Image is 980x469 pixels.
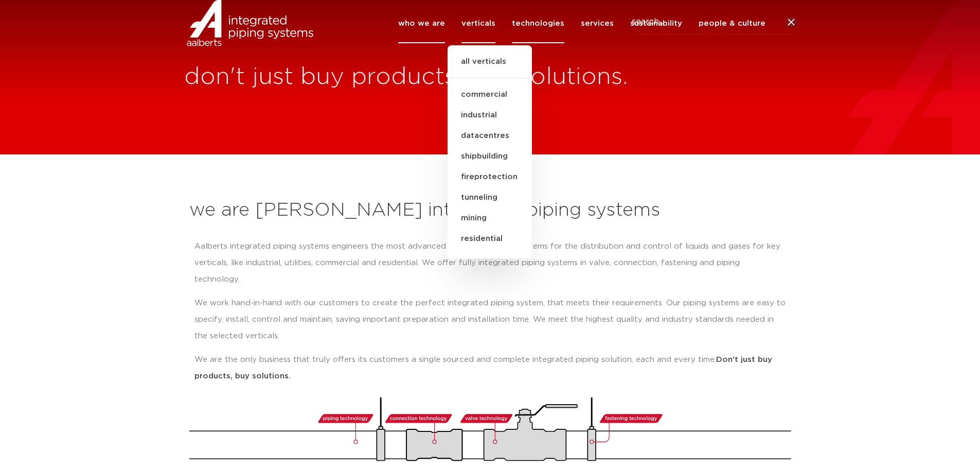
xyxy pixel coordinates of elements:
[448,45,532,258] ul: verticals
[448,126,532,146] a: datacentres
[448,229,532,249] a: residential
[448,56,532,78] a: all verticals
[448,187,532,208] a: tunneling
[581,4,614,43] a: services
[448,146,532,167] a: shipbuilding
[461,4,495,43] a: verticals
[448,84,532,105] a: commercial
[512,4,564,43] a: technologies
[630,4,682,43] a: sustainability
[189,198,791,223] h2: we are [PERSON_NAME] integrated piping systems
[699,4,765,43] a: people & culture
[194,295,786,344] p: We work hand-in-hand with our customers to create the perfect integrated piping system, that meet...
[398,4,765,43] nav: Menu
[448,105,532,126] a: industrial
[448,167,532,187] a: fireprotection
[194,352,786,385] p: We are the only business that truly offers its customers a single sourced and complete integrated...
[194,238,786,288] p: Aalberts integrated piping systems engineers the most advanced integrated piping systems for the ...
[398,4,445,43] a: who we are
[448,208,532,229] a: mining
